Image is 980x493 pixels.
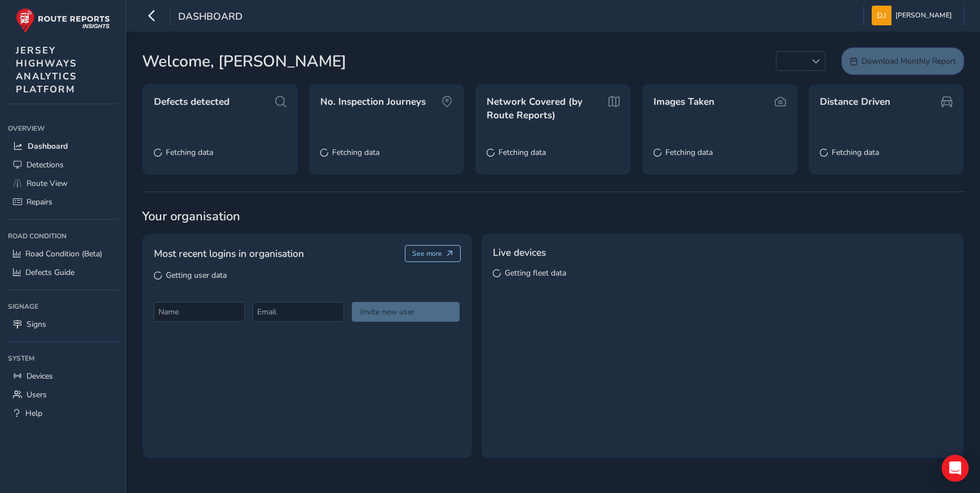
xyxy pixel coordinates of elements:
[27,389,47,400] span: Users
[154,302,245,322] input: Name
[412,249,442,258] span: See more
[665,147,713,158] span: Fetching data
[872,6,956,25] button: [PERSON_NAME]
[8,404,118,423] a: Help
[8,298,118,315] div: Signage
[332,147,379,158] span: Fetching data
[8,263,118,282] a: Defects Guide
[832,147,879,158] span: Fetching data
[8,367,118,385] a: Devices
[654,95,714,109] span: Images Taken
[178,10,242,25] span: Dashboard
[820,95,890,109] span: Distance Driven
[405,245,461,262] button: See more
[28,141,68,152] span: Dashboard
[872,6,891,25] img: diamond-layout
[8,385,118,404] a: Users
[8,228,118,245] div: Road Condition
[8,137,118,156] a: Dashboard
[27,319,46,330] span: Signs
[493,245,546,260] span: Live devices
[166,147,213,158] span: Fetching data
[8,245,118,263] a: Road Condition (Beta)
[8,315,118,334] a: Signs
[25,248,102,259] span: Road Condition (Beta)
[8,120,118,137] div: Overview
[25,267,74,278] span: Defects Guide
[142,208,964,225] span: Your organisation
[25,408,42,419] span: Help
[166,270,227,281] span: Getting user data
[895,6,952,25] span: [PERSON_NAME]
[154,246,304,261] span: Most recent logins in organisation
[8,350,118,367] div: System
[16,44,77,96] span: JERSEY HIGHWAYS ANALYTICS PLATFORM
[942,455,969,482] div: Open Intercom Messenger
[154,95,229,109] span: Defects detected
[505,268,566,278] span: Getting fleet data
[487,95,606,122] span: Network Covered (by Route Reports)
[8,156,118,174] a: Detections
[27,159,64,170] span: Detections
[498,147,546,158] span: Fetching data
[8,174,118,193] a: Route View
[142,50,346,73] span: Welcome, [PERSON_NAME]
[27,371,53,381] span: Devices
[320,95,426,109] span: No. Inspection Journeys
[253,302,343,322] input: Email
[8,193,118,211] a: Repairs
[27,178,68,189] span: Route View
[27,197,52,207] span: Repairs
[16,8,110,33] img: rr logo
